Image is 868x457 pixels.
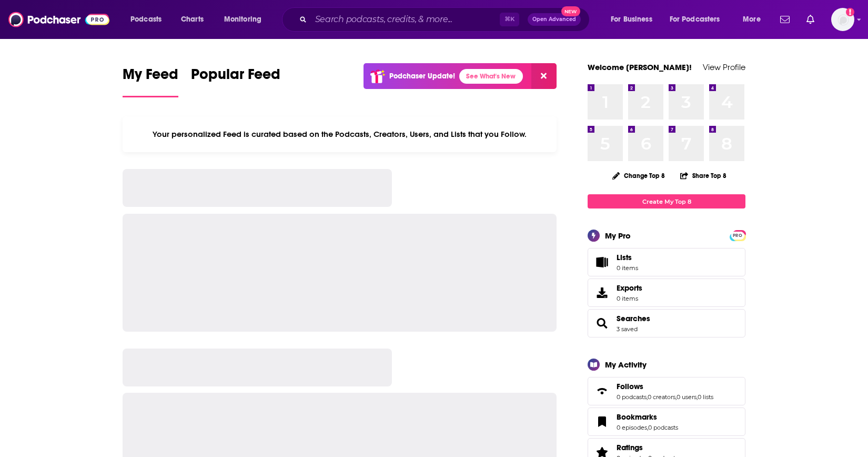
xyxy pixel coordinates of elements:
[292,7,600,32] div: Search podcasts, credits, & more...
[617,443,678,452] a: Ratings
[647,424,648,431] span: ,
[591,414,612,429] a: Bookmarks
[191,65,280,90] span: Popular Feed
[603,11,665,28] button: open menu
[123,11,175,28] button: open menu
[698,393,713,401] a: 0 lists
[617,253,632,262] span: Lists
[617,382,643,391] span: Follows
[735,11,774,28] button: open menu
[617,314,650,323] a: Searches
[588,279,745,307] a: Exports
[588,62,692,72] a: Welcome [PERSON_NAME]!
[648,424,678,431] a: 0 podcasts
[123,116,557,152] div: Your personalized Feed is curated based on the Podcasts, Creators, Users, and Lists that you Follow.
[532,17,576,22] span: Open Advanced
[697,393,698,401] span: ,
[311,11,500,28] input: Search podcasts, credits, & more...
[831,8,854,31] button: Show profile menu
[617,253,638,262] span: Lists
[663,11,735,28] button: open menu
[617,325,638,333] a: 3 saved
[617,412,657,422] span: Bookmarks
[617,382,713,391] a: Follows
[617,424,647,431] a: 0 episodes
[591,316,612,331] a: Searches
[675,393,677,401] span: ,
[831,8,854,31] span: Logged in as mstotter
[648,393,675,401] a: 0 creators
[617,283,642,293] span: Exports
[130,12,162,27] span: Podcasts
[617,443,643,452] span: Ratings
[617,393,647,401] a: 0 podcasts
[588,309,745,337] span: Searches
[123,65,178,97] a: My Feed
[588,194,745,208] a: Create My Top 8
[123,65,178,90] span: My Feed
[191,65,280,97] a: Popular Feed
[591,384,612,399] a: Follows
[606,169,671,182] button: Change Top 8
[617,295,642,302] span: 0 items
[680,165,727,186] button: Share Top 8
[561,6,580,16] span: New
[588,408,745,436] span: Bookmarks
[731,232,744,240] span: PRO
[389,72,455,81] p: Podchaser Update!
[591,255,612,270] span: Lists
[776,11,794,28] a: Show notifications dropdown
[831,8,854,31] img: User Profile
[802,11,819,28] a: Show notifications dropdown
[846,8,854,16] svg: Add a profile image
[588,248,745,276] a: Lists
[8,9,109,29] img: Podchaser - Follow, Share and Rate Podcasts
[500,13,519,26] span: ⌘ K
[703,62,745,72] a: View Profile
[181,12,204,27] span: Charts
[459,69,523,84] a: See What's New
[677,393,697,401] a: 0 users
[617,412,678,422] a: Bookmarks
[647,393,648,401] span: ,
[743,12,761,27] span: More
[617,264,638,272] span: 0 items
[605,360,647,370] div: My Activity
[591,285,612,300] span: Exports
[670,12,720,27] span: For Podcasters
[174,11,210,28] a: Charts
[217,11,275,28] button: open menu
[611,12,652,27] span: For Business
[588,377,745,405] span: Follows
[224,12,261,27] span: Monitoring
[731,231,744,239] a: PRO
[528,13,581,26] button: Open AdvancedNew
[605,231,631,241] div: My Pro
